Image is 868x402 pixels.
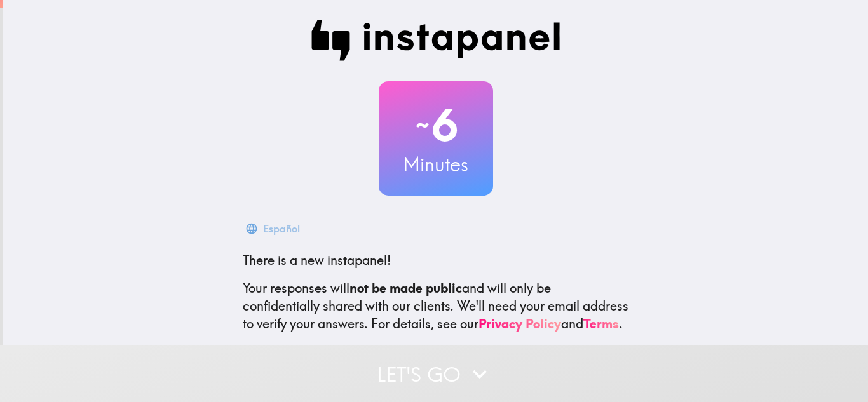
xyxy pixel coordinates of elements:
p: Your responses will and will only be confidentially shared with our clients. We'll need your emai... [243,279,629,333]
button: Español [243,216,305,241]
span: ~ [414,106,431,144]
h3: Minutes [379,151,493,178]
span: There is a new instapanel! [243,252,391,268]
h2: 6 [379,99,493,151]
p: This invite is exclusively for you, please do not share it. Complete it soon because spots are li... [243,343,629,379]
b: not be made public [349,280,462,296]
img: Instapanel [311,20,560,61]
a: Terms [583,316,619,332]
a: Privacy Policy [478,316,561,332]
div: Español [263,220,300,238]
